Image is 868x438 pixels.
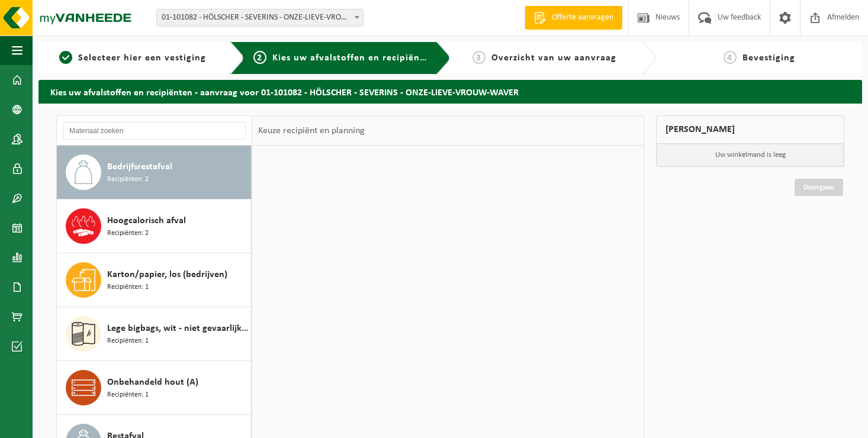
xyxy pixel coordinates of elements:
button: Bedrijfsrestafval Recipiënten: 2 [57,146,252,199]
span: 1 [59,51,72,64]
span: 4 [724,51,737,64]
span: 01-101082 - HÖLSCHER - SEVERINS - ONZE-LIEVE-VROUW-WAVER [156,9,364,27]
button: Lege bigbags, wit - niet gevaarlijk - los Recipiënten: 1 [57,307,252,361]
p: Uw winkelmand is leeg [657,144,844,166]
span: Bevestiging [742,53,795,63]
span: Recipiënten: 1 [107,389,149,401]
a: Offerte aanvragen [525,6,622,30]
span: Bedrijfsrestafval [107,160,172,174]
span: Lege bigbags, wit - niet gevaarlijk - los [107,321,248,336]
span: Kies uw afvalstoffen en recipiënten [272,53,435,63]
span: Onbehandeld hout (A) [107,375,198,389]
div: [PERSON_NAME] [656,115,844,144]
span: Selecteer hier een vestiging [78,53,206,63]
span: 3 [472,51,486,64]
span: Recipiënten: 1 [107,336,149,347]
span: Recipiënten: 2 [107,228,149,239]
span: Karton/papier, los (bedrijven) [107,268,227,282]
a: 1Selecteer hier een vestiging [44,51,221,65]
span: 2 [253,51,266,64]
div: Keuze recipiënt en planning [252,116,371,146]
button: Onbehandeld hout (A) Recipiënten: 1 [57,361,252,415]
span: Offerte aanvragen [549,12,616,24]
a: Doorgaan [795,179,843,196]
input: Materiaal zoeken [63,122,246,140]
span: 01-101082 - HÖLSCHER - SEVERINS - ONZE-LIEVE-VROUW-WAVER [157,9,363,26]
span: Recipiënten: 1 [107,282,149,293]
h2: Kies uw afvalstoffen en recipiënten - aanvraag voor 01-101082 - HÖLSCHER - SEVERINS - ONZE-LIEVE-... [38,80,862,103]
span: Overzicht van uw aanvraag [491,53,616,63]
button: Karton/papier, los (bedrijven) Recipiënten: 1 [57,253,252,307]
span: Recipiënten: 2 [107,174,149,185]
span: Hoogcalorisch afval [107,214,186,228]
button: Hoogcalorisch afval Recipiënten: 2 [57,199,252,253]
